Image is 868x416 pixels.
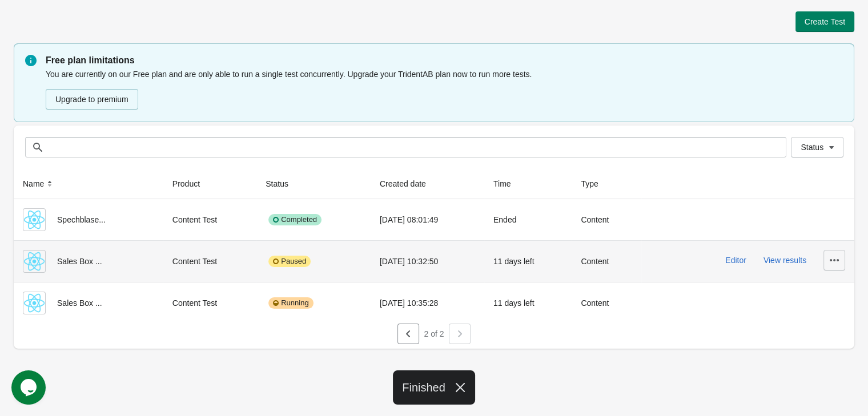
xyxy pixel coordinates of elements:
[801,143,823,152] span: Status
[581,208,632,231] div: Content
[393,370,475,405] div: Finished
[380,292,475,314] div: [DATE] 10:35:28
[268,297,313,309] div: Running
[581,250,632,273] div: Content
[489,173,527,194] button: Time
[763,256,806,265] button: View results
[172,292,247,314] div: Content Test
[261,173,304,194] button: Status
[375,173,442,194] button: Created date
[11,370,48,405] iframe: chat widget
[805,17,845,26] span: Create Test
[23,208,154,231] div: Spechblase...
[172,208,247,231] div: Content Test
[46,67,843,111] div: You are currently on our Free plan and are only able to run a single test concurrently. Upgrade y...
[168,173,216,194] button: Product
[493,250,562,273] div: 11 days left
[791,137,843,157] button: Status
[268,256,311,267] div: Paused
[23,250,154,273] div: Sales Box ...
[576,173,614,194] button: Type
[46,54,843,67] p: Free plan limitations
[268,214,322,225] div: Completed
[424,329,444,338] span: 2 of 2
[795,11,854,32] button: Create Test
[23,292,154,314] div: Sales Box ...
[380,250,475,273] div: [DATE] 10:32:50
[172,250,247,273] div: Content Test
[725,256,746,265] button: Editor
[380,208,475,231] div: [DATE] 08:01:49
[18,173,60,194] button: Name
[581,292,632,314] div: Content
[493,208,562,231] div: Ended
[46,89,138,110] button: Upgrade to premium
[493,292,562,314] div: 11 days left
